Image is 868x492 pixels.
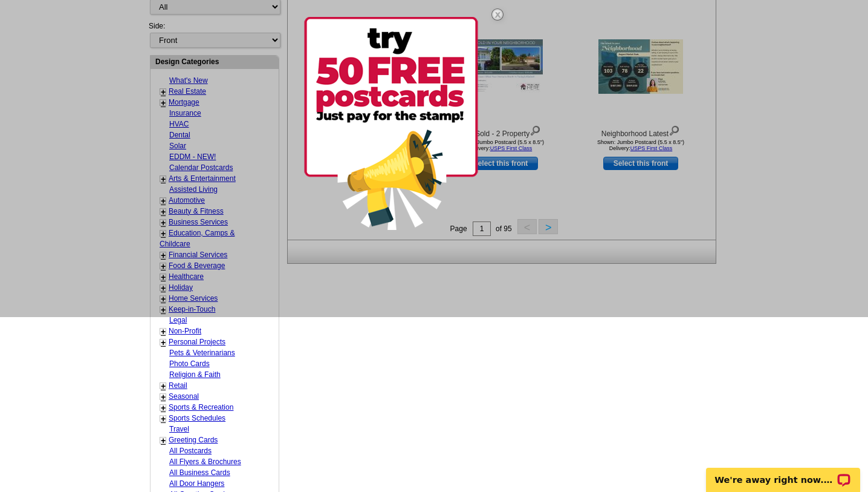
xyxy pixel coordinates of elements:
iframe: LiveChat chat widget [698,454,868,492]
a: Legal [169,316,187,324]
a: Religion & Faith [169,370,221,379]
a: Seasonal [169,392,199,401]
a: + [161,381,166,391]
a: All Door Hangers [169,479,224,488]
a: Sports & Recreation [169,403,233,412]
a: Retail [169,381,187,390]
a: All Postcards [169,447,212,455]
a: + [161,338,166,347]
a: Personal Projects [169,338,225,346]
a: All Flyers & Brochures [169,458,241,466]
a: Travel [169,425,189,433]
a: All Business Cards [169,468,230,477]
img: 50free.png [304,17,478,230]
a: + [161,327,166,336]
a: + [161,403,166,413]
a: Photo Cards [169,359,210,368]
a: Sports Schedules [169,414,225,422]
a: + [161,436,166,445]
a: Non-Profit [169,327,201,335]
a: Pets & Veterinarians [169,349,235,357]
a: + [161,414,166,424]
a: + [161,392,166,402]
a: Greeting Cards [169,436,218,444]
